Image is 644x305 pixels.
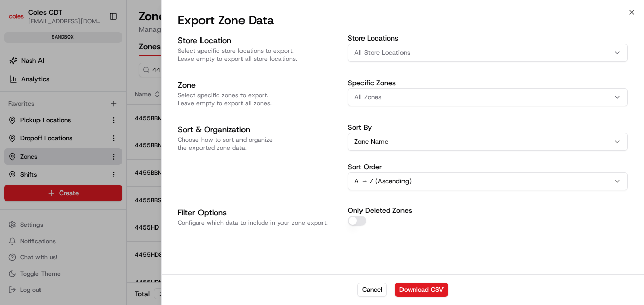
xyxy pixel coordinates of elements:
h3: Sort & Organization [178,124,340,136]
h3: Store Location [178,34,340,47]
p: Choose how to sort and organize the exported zone data. [178,136,340,152]
a: 💻API Documentation [82,142,167,161]
img: Nash [10,10,30,30]
label: Store Locations [348,34,628,42]
p: Select specific store locations to export. Leave empty to export all store locations. [178,47,340,63]
h2: Export Zone Data [178,12,628,28]
label: Only Deleted Zones [348,207,412,214]
a: Powered byPylon [71,171,123,179]
p: Select specific zones to export. Leave empty to export all zones. [178,91,340,107]
button: All Zones [348,88,628,106]
input: Clear [26,65,167,75]
label: Sort Order [348,163,628,170]
button: Cancel [357,283,387,297]
div: 📗 [10,147,18,156]
div: We're available if you need us! [34,106,128,115]
span: All Zones [354,93,381,102]
button: Start new chat [172,99,184,111]
p: Configure which data to include in your zone export. [178,219,340,227]
button: All Store Locations [348,44,628,62]
span: Knowledge Base [20,146,77,157]
button: Download CSV [395,283,448,297]
h3: Zone [178,79,340,91]
div: Start new chat [34,96,166,106]
label: Sort By [348,124,628,131]
h3: Filter Options [178,207,340,219]
p: Welcome 👋 [10,40,184,56]
span: All Store Locations [354,48,410,57]
div: 💻 [86,147,94,156]
img: 1736555255976-a54dd68f-1ca7-489b-9aae-adbdc363a1c4 [10,96,28,115]
a: 📗Knowledge Base [6,142,82,161]
span: API Documentation [96,146,163,157]
span: Pylon [101,171,123,179]
label: Specific Zones [348,79,628,86]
